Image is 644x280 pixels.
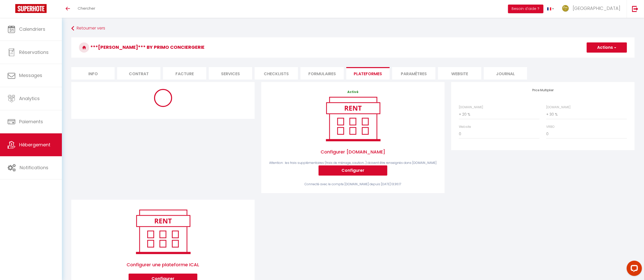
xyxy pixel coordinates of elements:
[15,4,47,13] img: Super Booking
[19,26,45,32] span: Calendriers
[623,259,644,280] iframe: LiveChat chat widget
[546,125,555,129] label: VRBO
[19,142,50,148] span: Hébergement
[438,67,481,80] li: website
[321,95,386,143] img: rent.png
[117,67,160,80] li: Contrat
[209,67,252,80] li: Services
[19,49,49,55] span: Réservations
[71,37,635,58] h3: ***[PERSON_NAME]*** By Primo Conciergerie
[392,67,435,80] li: Paramètres
[459,88,627,92] h4: Price Multiplier
[19,118,43,125] span: Paiements
[19,95,40,102] span: Analytics
[508,5,543,13] button: Besoin d'aide ?
[269,161,437,165] span: Attention : les frais supplémentaires (frais de ménage, caution...) doivent être renseignés dans ...
[78,6,95,11] span: Chercher
[20,164,48,171] span: Notifications
[255,67,298,80] li: Checklists
[79,256,247,273] span: Configurer une plateforme ICAL
[573,5,620,11] span: [GEOGRAPHIC_DATA]
[131,207,196,256] img: rent.png
[319,165,387,176] button: Configurer
[71,24,635,33] a: Retourner vers
[71,67,115,80] li: Info
[269,182,437,187] div: Connecté avec le compte [DOMAIN_NAME] depuis [DATE] 13:36:17
[562,5,569,12] img: ...
[269,90,437,95] p: Activé
[346,67,390,80] li: Plateformes
[300,67,344,80] li: Formulaires
[269,143,437,161] span: Configurer [DOMAIN_NAME]
[587,42,627,53] button: Actions
[459,125,471,129] label: Website
[632,6,638,12] img: logout
[459,105,483,110] label: [DOMAIN_NAME]
[484,67,527,80] li: Journal
[546,105,570,110] label: [DOMAIN_NAME]
[19,72,42,79] span: Messages
[163,67,206,80] li: Facture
